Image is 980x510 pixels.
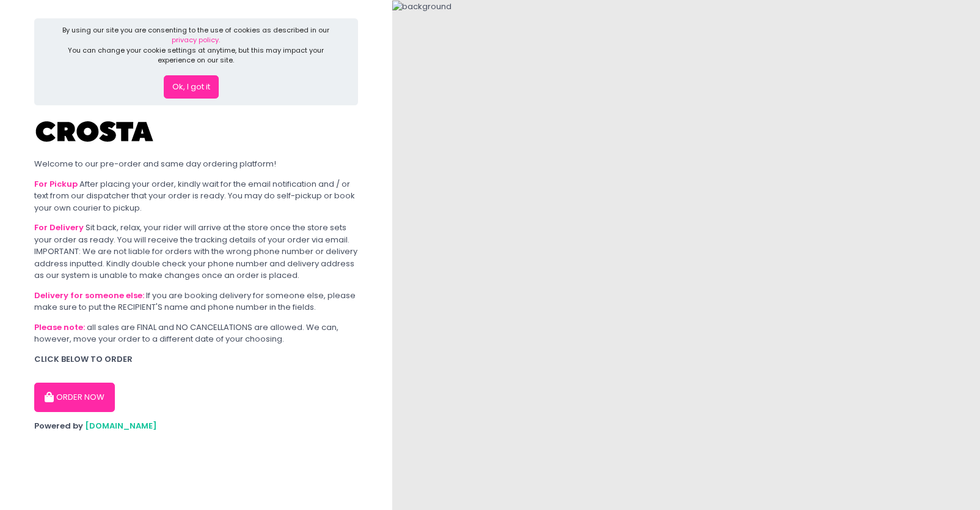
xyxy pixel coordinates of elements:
b: For Delivery [34,222,84,233]
b: Delivery for someone else: [34,290,144,301]
img: background [392,1,452,13]
button: ORDER NOW [34,383,115,412]
div: By using our site you are consenting to the use of cookies as described in our You can change you... [55,25,338,66]
div: Powered by [34,420,358,432]
div: After placing your order, kindly wait for the email notification and / or text from our dispatche... [34,178,358,214]
button: Ok, I got it [164,75,219,99]
a: privacy policy. [172,35,220,45]
div: CLICK BELOW TO ORDER [34,353,358,366]
div: If you are booking delivery for someone else, please make sure to put the RECIPIENT'S name and ph... [34,290,358,313]
div: Sit back, relax, your rider will arrive at the store once the store sets your order as ready. You... [34,222,358,282]
a: [DOMAIN_NAME] [85,420,157,432]
div: Welcome to our pre-order and same day ordering platform! [34,158,358,170]
div: all sales are FINAL and NO CANCELLATIONS are allowed. We can, however, move your order to a diffe... [34,321,358,345]
b: Please note: [34,321,85,333]
b: For Pickup [34,178,78,190]
img: Crosta Pizzeria [34,113,156,150]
